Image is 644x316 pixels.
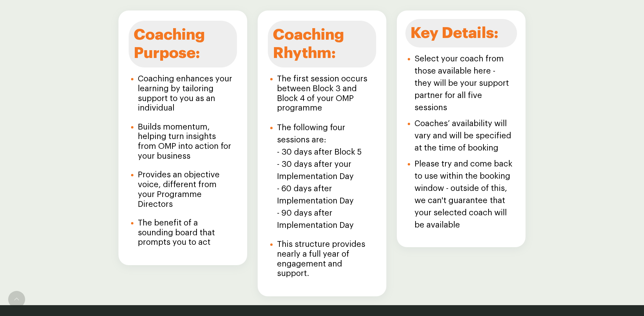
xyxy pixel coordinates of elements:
span: Select your coach from those available here - they will be your support partner for all five sess... [415,55,509,112]
span: The benefit of a sounding board that prompts you to act [138,219,215,246]
span: The first session occurs between Block 3 and Block 4 of your OMP programme [277,75,367,112]
span: The following four sessions are: - 30 days after Block 5 - 30 days after your Implementation Day ... [277,123,362,229]
span: Builds momentum, helping turn insights from OMP into action for your business [138,123,231,160]
span: Coaches’ availability will vary and will be specified at the time of booking [415,119,511,152]
span: Please try and come back to use within the booking window - outside of this, we can't guarantee t... [415,160,512,229]
h2: Coaching Purpose: [129,21,237,67]
span: This structure provides nearly a full year of engagement and support. [277,240,365,277]
span: Coaching enhances your learning by tailoring support to you as an individual [138,75,232,112]
h2: Coaching Rhythm: [268,21,376,67]
h2: Key Details: [405,19,517,47]
span: Provides an objective voice, different from your Programme Directors [138,171,220,208]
